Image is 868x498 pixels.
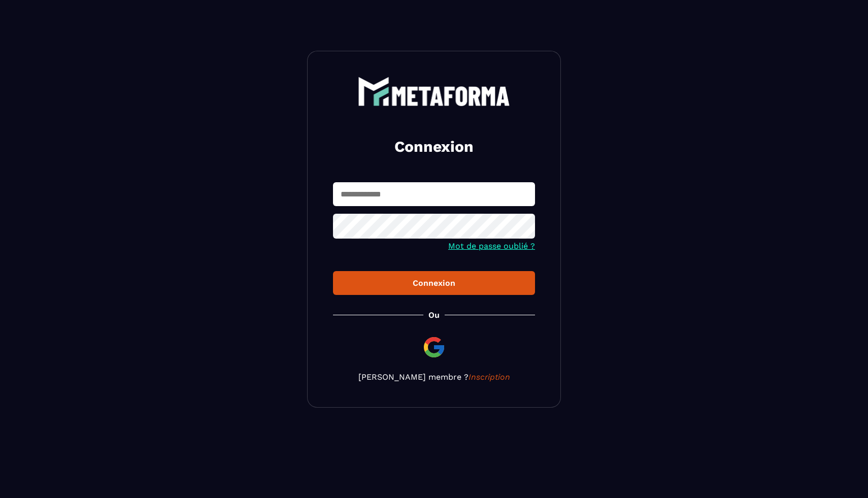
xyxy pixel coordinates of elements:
[428,310,440,320] p: Ou
[333,372,535,382] p: [PERSON_NAME] membre ?
[341,278,527,288] div: Connexion
[345,137,523,157] h2: Connexion
[448,241,535,251] a: Mot de passe oublié ?
[333,77,535,106] a: logo
[469,372,510,382] a: Inscription
[358,77,510,106] img: logo
[422,335,446,359] img: google
[333,271,535,295] button: Connexion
